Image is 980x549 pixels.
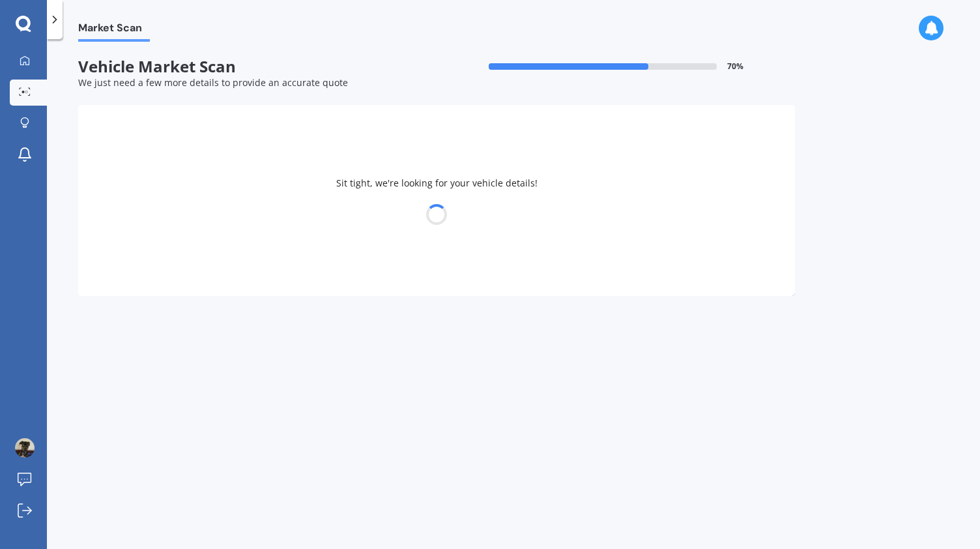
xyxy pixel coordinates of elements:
[15,438,35,458] img: ACg8ocLUgpyuUAqYJ3cY3itAgToWH04akOXbzdOEauo_6HRmm5nnOQM-=s96-c
[727,62,743,71] span: 70 %
[78,22,150,39] span: Market Scan
[78,57,437,76] span: Vehicle Market Scan
[78,76,348,89] span: We just need a few more details to provide an accurate quote
[78,105,795,296] div: Sit tight, we're looking for your vehicle details!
